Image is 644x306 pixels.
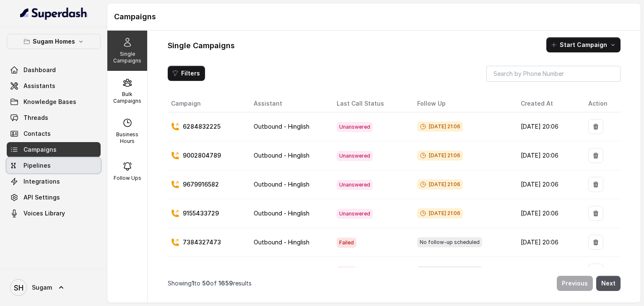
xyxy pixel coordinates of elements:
[514,112,582,141] td: [DATE] 20:06
[514,170,582,199] td: [DATE] 20:06
[337,180,373,190] span: Unanswered
[514,257,582,286] td: [DATE] 20:06
[7,62,101,78] a: Dashboard
[7,158,101,173] a: Pipelines
[183,122,221,131] p: 6284832225
[330,95,410,112] th: Last Call Status
[417,122,463,132] span: [DATE] 21:06
[7,34,101,49] button: Sugam Homes
[33,36,75,47] p: Sugam Homes
[183,180,219,189] p: 9679916582
[32,283,52,292] span: Sugam
[192,280,194,287] span: 1
[546,37,621,52] button: Start Campaign
[168,95,247,112] th: Campaign
[514,228,582,257] td: [DATE] 20:06
[254,181,309,188] span: Outbound - Hinglish
[168,39,235,52] h1: Single Campaigns
[168,279,252,288] p: Showing to of results
[417,237,482,247] span: No follow-up scheduled
[23,66,56,74] span: Dashboard
[183,151,221,160] p: 9002804789
[114,10,634,23] h1: Campaigns
[168,271,621,296] nav: Pagination
[7,78,101,93] a: Assistants
[7,190,101,205] a: API Settings
[23,193,60,202] span: API Settings
[114,175,141,182] p: Follow Ups
[7,174,101,189] a: Integrations
[23,161,51,170] span: Pipelines
[557,276,593,291] button: Previous
[417,208,463,218] span: [DATE] 21:06
[254,123,309,130] span: Outbound - Hinglish
[7,206,101,221] a: Voices Library
[218,280,233,287] span: 1659
[254,239,309,246] span: Outbound - Hinglish
[7,94,101,109] a: Knowledge Bases
[514,141,582,170] td: [DATE] 20:06
[486,66,621,82] input: Search by Phone Number
[202,280,210,287] span: 50
[596,276,621,291] button: Next
[23,114,48,122] span: Threads
[23,209,65,218] span: Voices Library
[514,95,582,112] th: Created At
[111,131,144,145] p: Business Hours
[337,151,373,161] span: Unanswered
[183,238,221,246] p: 7384327473
[23,82,55,90] span: Assistants
[417,150,463,161] span: [DATE] 21:06
[20,7,88,20] img: light.svg
[7,142,101,157] a: Campaigns
[23,145,57,154] span: Campaigns
[23,130,51,138] span: Contacts
[410,95,514,112] th: Follow Up
[582,95,621,112] th: Action
[514,199,582,228] td: [DATE] 20:06
[168,66,205,81] button: Filters
[14,283,23,292] text: SH
[23,177,60,186] span: Integrations
[417,179,463,189] span: [DATE] 21:06
[337,209,373,219] span: Unanswered
[254,210,309,217] span: Outbound - Hinglish
[183,209,219,218] p: 9155433729
[183,267,219,275] p: 9123879845
[7,126,101,141] a: Contacts
[417,266,482,276] span: No follow-up scheduled
[7,110,101,125] a: Threads
[111,91,144,104] p: Bulk Campaigns
[247,95,330,112] th: Assistant
[337,238,356,248] span: Failed
[111,51,144,64] p: Single Campaigns
[7,276,101,299] a: Sugam
[254,152,309,159] span: Outbound - Hinglish
[337,267,356,277] span: Failed
[23,98,76,106] span: Knowledge Bases
[337,122,373,132] span: Unanswered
